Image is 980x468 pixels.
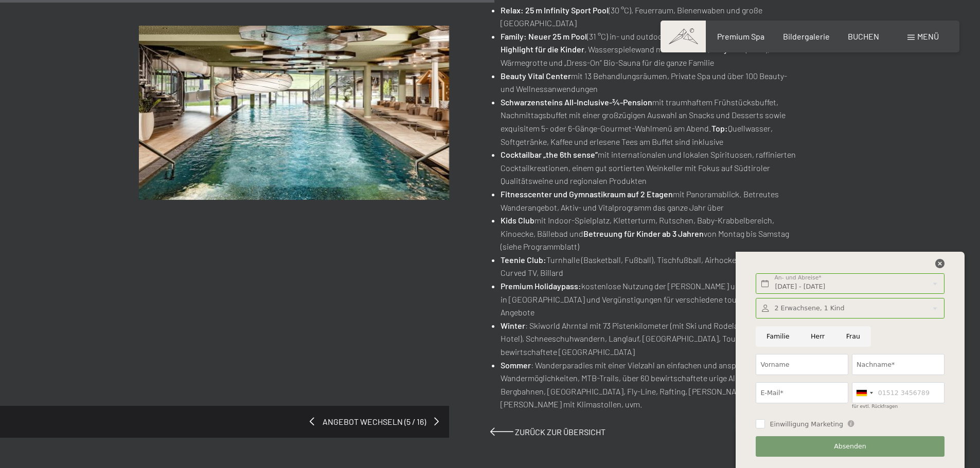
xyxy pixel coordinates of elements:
strong: Winter [501,321,525,330]
div: Germany (Deutschland): +49 [852,383,876,403]
span: Einwilligung Marketing [770,420,843,429]
li: mit 13 Behandlungsräumen, Private Spa und über 100 Beauty- und Wellnessanwendungen [501,69,800,96]
a: Premium Spa [717,31,764,41]
button: Absenden [756,436,944,457]
li: Turnhalle (Basketball, Fußball), Tischfußball, Airhockey, Tischtennis, Curved TV, Billard [501,253,800,279]
strong: Betreuung für Kinder ab 3 Jahren [583,229,704,238]
input: 01512 3456789 [852,382,945,403]
strong: Cocktailbar „the 6th sense“ [501,149,598,159]
strong: Beauty Vital Center [501,71,571,81]
strong: Fitnesscenter und Gymnastikraum auf 2 Etagen [501,189,673,199]
a: Zurück zur Übersicht [490,427,605,437]
li: (31 °C) in- und outdoor, , Wasserspielewand mit Lichteffekt, (33 °C), Wärmegrotte und „Dress-On“ ... [501,30,800,69]
a: BUCHEN [848,31,879,41]
strong: Relax: 25 m Infinity Sport Pool [501,5,609,15]
strong: Top: [711,123,728,133]
strong: Teenie Club: [501,255,546,265]
a: Bildergalerie [783,31,830,41]
strong: Schwarzensteins All-Inclusive-¾-Pension [501,97,652,107]
strong: Premium Holidaypass: [501,281,581,291]
li: kostenlose Nutzung der [PERSON_NAME] und Regionalzüge in [GEOGRAPHIC_DATA] und Vergünstigungen fü... [501,279,800,319]
li: mit Panoramablick. Betreutes Wanderangebot, Aktiv- und Vitalprogramm das ganze Jahr über [501,188,800,214]
img: Teens Week - 80% Rabatt für Ihr Kind [139,26,449,200]
li: : Skiworld Ahrntal mit 73 Pistenkilometer (mit Ski und Rodelabfahrt zum Hotel), Schneeschuhwander... [501,319,800,359]
span: Angebot wechseln (5 / 16) [314,416,434,427]
li: mit Indoor-Spielplatz, Kletterturm, Rutschen, Baby-Krabbelbereich, Kinoecke, Bällebad und von Mon... [501,214,800,253]
strong: Sommer [501,360,531,370]
label: für evtl. Rückfragen [852,404,898,409]
li: : Wanderparadies mit einer Vielzahl an einfachen und anspruchsvollen Wandermöglichkeiten, MTB-Tra... [501,359,800,411]
strong: Kids Club [501,215,534,225]
span: Absenden [834,442,866,451]
li: (30 °C), Feuerraum, Bienenwaben und große [GEOGRAPHIC_DATA] [501,4,800,30]
span: Zurück zur Übersicht [515,427,605,437]
span: Menü [917,31,939,41]
li: mit traumhaftem Frühstücksbuffet, Nachmittagsbuffet mit einer großzügigen Auswahl an Snacks und D... [501,96,800,148]
strong: Family: Neuer 25 m Pool [501,31,587,41]
li: mit internationalen und lokalen Spirituosen, raffinierten Cocktailkreationen, einem gut sortierte... [501,148,800,188]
